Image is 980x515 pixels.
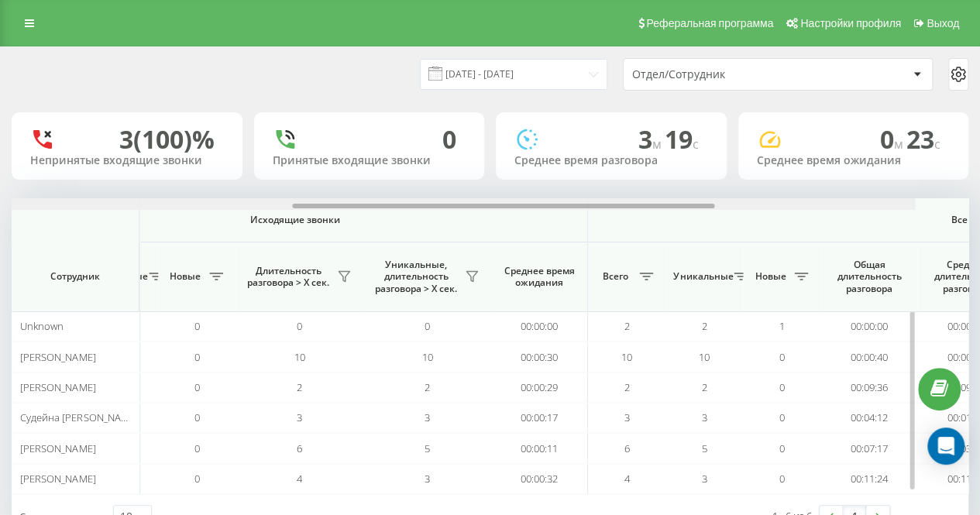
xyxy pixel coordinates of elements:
[20,441,95,455] span: [PERSON_NAME]
[906,122,940,156] span: 23
[779,472,785,486] span: 0
[624,472,630,486] span: 4
[693,136,699,153] span: c
[652,136,665,153] span: м
[491,311,588,342] td: 00:00:00
[20,350,95,364] span: [PERSON_NAME]
[820,433,917,463] td: 00:07:17
[820,373,917,403] td: 00:09:36
[243,265,332,289] span: Длительность разговора > Х сек.
[699,350,710,364] span: 10
[20,472,95,486] span: [PERSON_NAME]
[624,441,630,455] span: 6
[820,342,917,372] td: 00:00:40
[503,265,576,289] span: Среднее время ожидания
[624,380,630,394] span: 2
[297,441,302,455] span: 6
[425,441,430,455] span: 5
[779,410,785,424] span: 0
[166,270,205,283] span: Новые
[294,350,305,364] span: 10
[425,410,430,424] span: 3
[194,350,200,364] span: 0
[425,380,430,394] span: 2
[194,472,200,486] span: 0
[40,214,552,226] span: Исходящие звонки
[894,136,906,153] span: м
[673,270,729,283] span: Уникальные
[425,319,430,333] span: 0
[514,154,708,167] div: Среднее время разговора
[779,380,785,394] span: 0
[491,403,588,433] td: 00:00:17
[702,380,707,394] span: 2
[119,125,215,154] div: 3 (100)%
[702,410,707,424] span: 3
[624,319,630,333] span: 2
[273,154,466,167] div: Принятые входящие звонки
[30,154,224,167] div: Непринятые входящие звонки
[88,270,144,283] span: Уникальные
[194,380,200,394] span: 0
[880,122,906,156] span: 0
[927,427,965,465] div: Open Intercom Messenger
[297,380,302,394] span: 2
[779,441,785,455] span: 0
[779,319,785,333] span: 1
[632,68,817,81] div: Отдел/Сотрудник
[194,319,200,333] span: 0
[491,433,588,463] td: 00:00:11
[624,410,630,424] span: 3
[832,259,906,295] span: Общая длительность разговора
[297,472,302,486] span: 4
[927,17,959,29] span: Выход
[779,350,785,364] span: 0
[442,125,456,154] div: 0
[621,350,632,364] span: 10
[638,122,665,156] span: 3
[646,17,773,29] span: Реферальная программа
[665,122,699,156] span: 19
[820,311,917,342] td: 00:00:00
[491,373,588,403] td: 00:00:29
[820,464,917,494] td: 00:11:24
[194,441,200,455] span: 0
[702,441,707,455] span: 5
[297,319,302,333] span: 0
[422,350,433,364] span: 10
[820,403,917,433] td: 00:04:12
[702,319,707,333] span: 2
[800,17,901,29] span: Настройки профиля
[297,410,302,424] span: 3
[491,464,588,494] td: 00:00:32
[194,410,200,424] span: 0
[751,270,789,283] span: Новые
[20,410,137,424] span: Судейна [PERSON_NAME]
[702,472,707,486] span: 3
[20,380,95,394] span: [PERSON_NAME]
[425,472,430,486] span: 3
[757,154,951,167] div: Среднее время ожидания
[596,270,634,283] span: Всего
[934,136,940,153] span: c
[371,259,460,295] span: Уникальные, длительность разговора > Х сек.
[491,342,588,372] td: 00:00:30
[25,270,126,283] span: Сотрудник
[20,319,64,333] span: Unknown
